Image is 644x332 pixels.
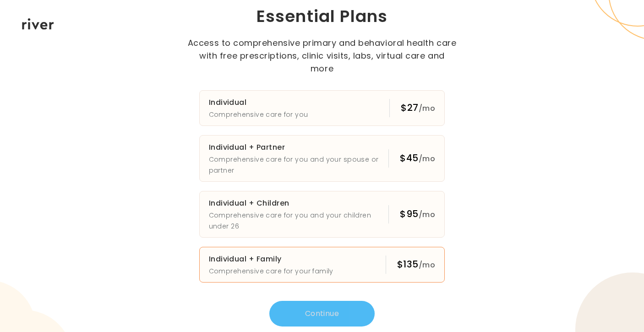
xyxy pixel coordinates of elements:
[209,154,389,176] p: Comprehensive care for you and your spouse or partner
[419,209,435,220] span: /mo
[199,135,445,182] button: Individual + PartnerComprehensive care for you and your spouse or partner$45/mo
[209,96,308,109] h3: Individual
[419,103,435,114] span: /mo
[169,5,476,27] h1: Essential Plans
[419,153,435,164] span: /mo
[199,90,445,126] button: IndividualComprehensive care for you$27/mo
[397,258,435,272] div: $135
[209,210,389,232] p: Comprehensive care for you and your children under 26
[209,253,333,266] h3: Individual + Family
[199,247,445,283] button: Individual + FamilyComprehensive care for your family$135/mo
[401,101,435,115] div: $27
[419,260,435,270] span: /mo
[209,141,389,154] h3: Individual + Partner
[209,197,389,210] h3: Individual + Children
[400,152,435,165] div: $45
[269,301,375,327] button: Continue
[400,207,435,221] div: $95
[209,109,308,120] p: Comprehensive care for you
[209,266,333,277] p: Comprehensive care for your family
[187,37,457,75] p: Access to comprehensive primary and behavioral health care with free prescriptions, clinic visits...
[199,191,445,238] button: Individual + ChildrenComprehensive care for you and your children under 26$95/mo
